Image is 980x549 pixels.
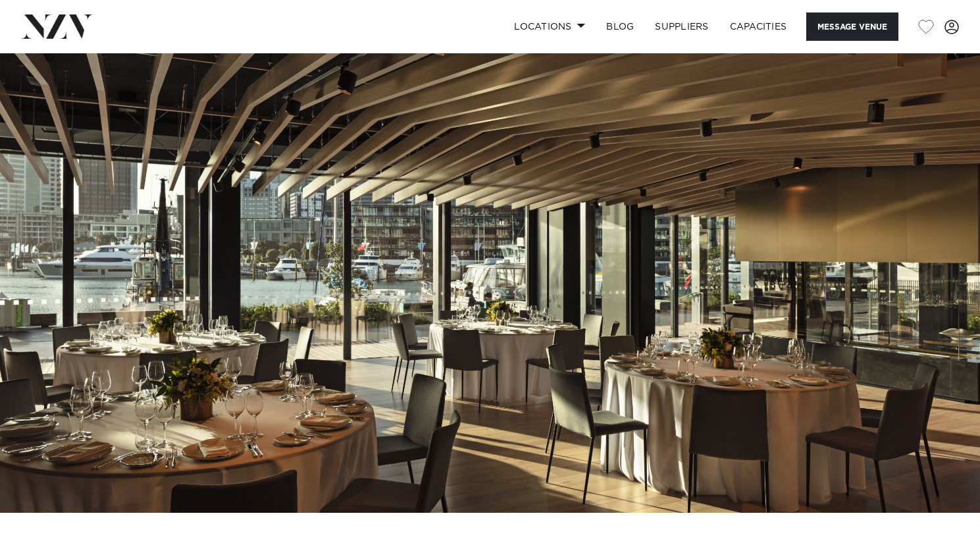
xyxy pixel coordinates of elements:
[806,13,898,41] button: Message Venue
[644,13,719,41] a: SUPPLIERS
[21,14,93,38] img: nzv-logo.png
[719,13,798,41] a: Capacities
[503,13,596,41] a: Locations
[596,13,644,41] a: BLOG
